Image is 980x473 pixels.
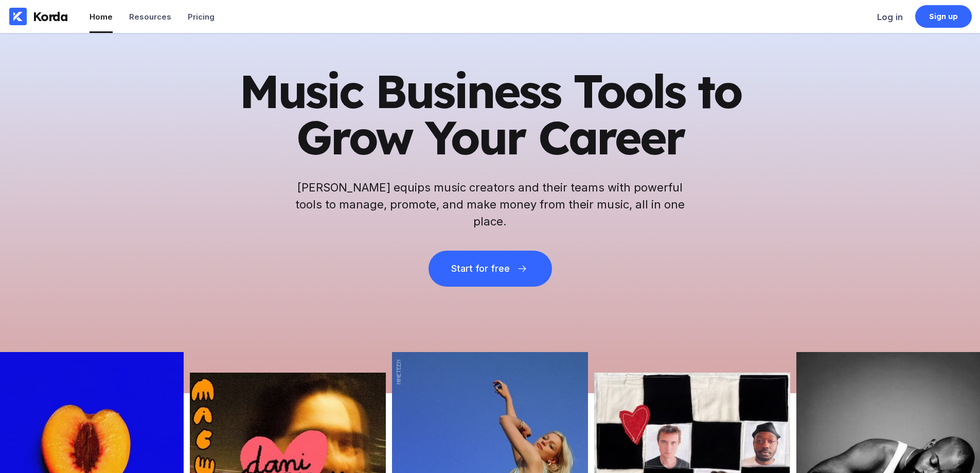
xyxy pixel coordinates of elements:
[188,12,215,22] div: Pricing
[33,9,68,24] div: Korda
[295,179,686,230] h2: [PERSON_NAME] equips music creators and their teams with powerful tools to manage, promote, and m...
[451,264,510,274] div: Start for free
[915,5,972,28] a: Sign up
[238,68,742,161] h1: Music Business Tools to Grow Your Career
[90,12,113,22] div: Home
[429,251,552,287] button: Start for free
[929,11,958,22] div: Sign up
[129,12,171,22] div: Resources
[877,12,903,22] div: Log in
